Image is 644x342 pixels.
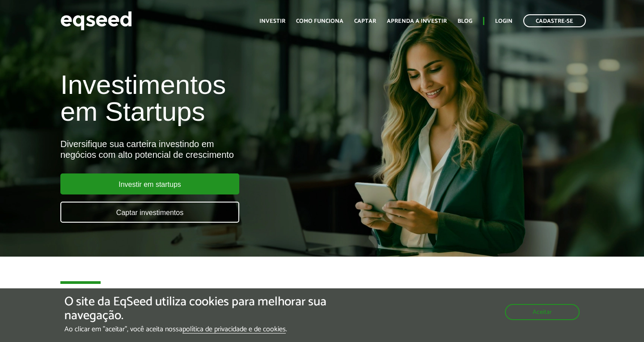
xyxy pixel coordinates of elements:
[60,202,239,223] a: Captar investimentos
[64,325,373,334] p: Ao clicar em "aceitar", você aceita nossa .
[458,18,472,24] a: Blog
[523,14,586,27] a: Cadastre-se
[60,72,369,125] h1: Investimentos em Startups
[60,173,239,194] a: Investir em startups
[60,139,369,160] div: Diversifique sua carteira investindo em negócios com alto potencial de crescimento
[60,9,132,33] img: EqSeed
[495,18,513,24] a: Login
[387,18,447,24] a: Aprenda a investir
[259,18,285,24] a: Investir
[64,295,373,323] h5: O site da EqSeed utiliza cookies para melhorar sua navegação.
[182,326,286,334] a: política de privacidade e de cookies
[296,18,343,24] a: Como funciona
[354,18,376,24] a: Captar
[505,304,580,320] button: Aceitar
